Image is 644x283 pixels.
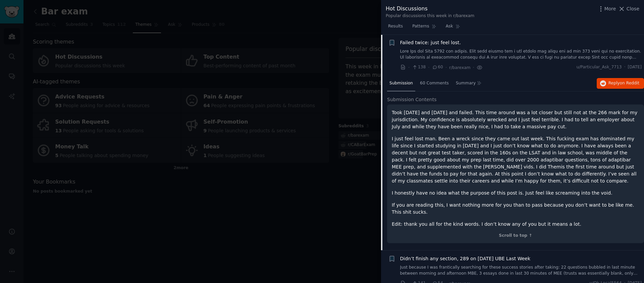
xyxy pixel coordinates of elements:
a: Didn’t finish any section, 289 on [DATE] UBE Last Week [400,255,531,262]
button: Close [618,5,639,12]
span: 138 [412,64,426,70]
span: Reply [608,80,639,86]
span: · [428,64,429,71]
span: r/barexam [449,65,470,70]
span: u/Particular_Ask_7713 [576,64,622,70]
a: Ask [443,21,463,35]
p: I just feel lost man. Been a wreck since they came out last week. This fucking exam has dominated... [392,135,639,185]
span: on Reddit [620,81,639,85]
a: Failed twice: just feel lost. [400,39,461,46]
a: Patterns [410,21,438,35]
span: Ask [446,23,453,29]
a: Just because I was frantically searching for these success stories after taking: 22 questions bub... [400,265,642,276]
span: Results [388,23,403,29]
div: Popular discussions this week in r/barexam [386,13,474,19]
span: · [408,64,410,71]
p: I honestly have no idea what the purpose of this post is. Just feel like screaming into the void. [392,190,639,197]
span: Summary [456,80,476,86]
span: Close [627,5,639,12]
span: More [604,5,616,12]
button: More [597,5,616,12]
span: 60 [432,64,443,70]
button: Replyon Reddit [597,78,644,89]
p: Edit: thank you all for the kind words. I don’t know any of you but it means a lot. [392,221,639,228]
span: · [445,64,447,71]
span: [DATE] [628,64,642,70]
span: Submission [389,80,413,86]
span: · [624,64,626,70]
div: Scroll to top ↑ [392,233,639,239]
span: Patterns [412,23,429,29]
p: Took [DATE] and [DATE] and failed. This time around was a lot closer but still not at the 266 mar... [392,109,639,130]
span: 60 Comments [420,80,449,86]
a: Lore Ips dol Sita 5792 con adipis. Elit sedd eiusmo tem i utl etdolo mag aliqu eni ad min 373 ven... [400,49,642,60]
span: · [473,64,474,71]
span: Submission Contents [387,96,437,103]
a: Results [386,21,405,35]
p: If you are reading this, I want nothing more for you than to pass because you don’t want to be li... [392,202,639,216]
div: Hot Discussions [386,5,474,13]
